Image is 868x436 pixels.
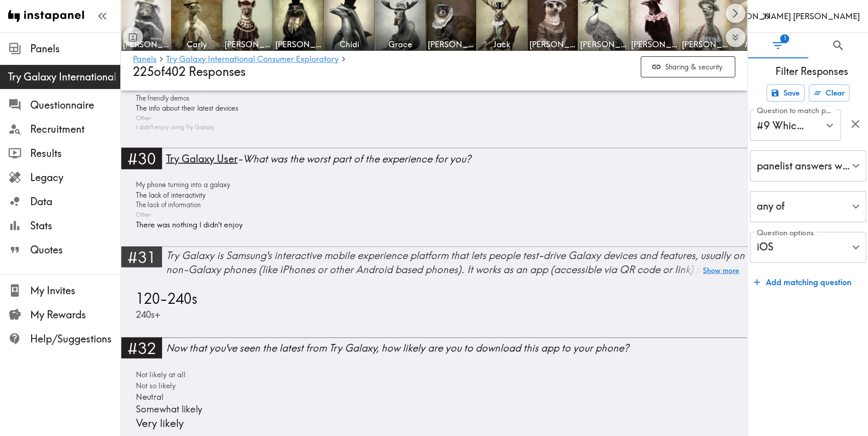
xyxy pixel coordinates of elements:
span: Other [133,210,151,219]
span: Other [133,114,151,123]
button: Open [822,118,837,133]
span: Questionnaire [30,98,120,112]
button: Expand to show all items [726,28,745,47]
div: iOS [750,232,866,263]
span: [PERSON_NAME] [275,39,322,50]
button: Show more [703,264,739,278]
span: Search [831,39,845,52]
label: Question to match panelists on [757,105,836,116]
span: Data [30,195,120,209]
div: Now that you've seen the latest from Try Galaxy, how likely are you to download this app to your ... [166,341,747,355]
span: The friendly demos [133,94,189,104]
span: Not likely at all [133,369,186,380]
div: #30 [121,148,162,169]
span: Chidi [326,39,372,50]
button: Save filters [766,84,805,102]
h6: [PERSON_NAME] [PERSON_NAME] [724,11,860,22]
span: Quotes [30,243,120,257]
span: Legacy [30,170,120,185]
div: #31 [121,246,162,268]
button: Scroll right [726,4,745,23]
span: [PERSON_NAME] [123,39,169,50]
span: 225 [133,64,154,79]
span: There was nothing I didn't enjoy [133,219,243,230]
a: Try Galaxy International Consumer Exploratory [166,55,339,64]
span: The info about their latest devices [133,103,238,113]
span: I didn't enjoy using Try Galaxy [133,123,214,132]
a: #30Try Galaxy User-What was the worst part of the experience for you? [121,148,747,176]
button: Filter Responses [748,33,808,58]
span: [PERSON_NAME] [529,39,576,50]
a: Panels [133,55,156,64]
a: #31Try Galaxy is Samsung's interactive mobile experience platform that lets people test-drive Gal... [121,246,747,285]
span: [PERSON_NAME] [682,39,728,50]
a: #32Now that you've seen the latest from Try Galaxy, how likely are you to download this app to yo... [121,337,747,365]
span: Jack [479,39,525,50]
div: Try Galaxy is Samsung's interactive mobile experience platform that lets people test-drive Galaxy... [166,248,747,277]
div: - What was the worst part of the experience for you? [166,152,747,166]
span: Stats [30,219,120,233]
span: [PERSON_NAME] [631,39,677,50]
span: [PERSON_NAME] [428,39,474,50]
span: Somewhat likely [133,403,202,416]
span: [PERSON_NAME] [580,39,626,50]
button: Clear all filters [809,84,849,102]
span: Try Galaxy User [166,152,238,165]
span: Grace [377,39,423,50]
span: Carly [174,39,220,50]
span: The lack of information [133,200,201,210]
span: of [133,64,165,79]
span: Filter Responses [756,64,868,78]
span: My phone turning into a galaxy [133,180,230,190]
button: Toggle between responses and questions [123,27,143,47]
span: 1 [780,34,789,43]
button: Sharing & security [641,56,735,78]
span: The lack of interactivity [133,190,206,200]
span: My Invites [30,284,120,298]
span: Results [30,146,120,160]
span: Recruitment [30,122,120,136]
span: Very likely [133,416,184,430]
div: #32 [121,337,162,359]
span: My Rewards [30,308,120,322]
span: Try Galaxy International Consumer Exploratory [8,70,120,84]
span: Help/Suggestions [30,332,120,346]
span: [PERSON_NAME] [224,39,271,50]
button: Add matching question [750,272,855,292]
span: 402 Responses [165,64,246,79]
span: 120-240s [133,289,197,308]
label: Question options [757,227,814,238]
span: Not so likely [133,380,176,391]
div: any of [750,191,866,222]
div: panelist answers with [750,150,866,182]
span: 240s+ [133,308,161,321]
span: Panels [30,42,120,56]
span: Neutral [133,391,164,403]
